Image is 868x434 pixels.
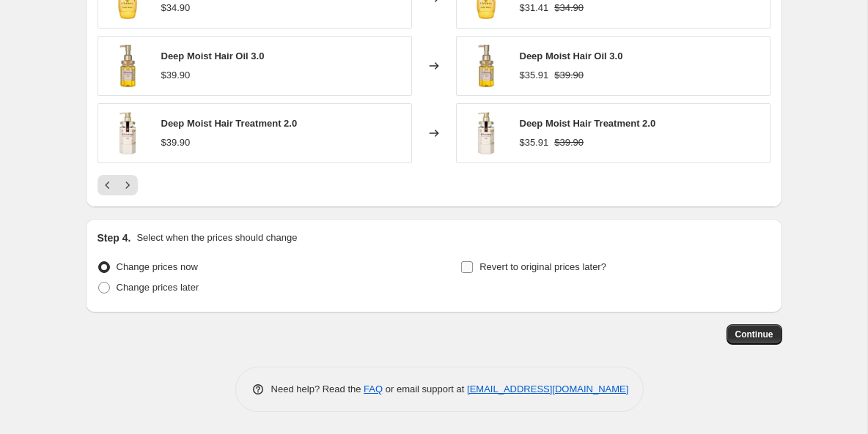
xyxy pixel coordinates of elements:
[520,50,623,61] span: Deep Moist Hair Oil 3.0
[117,175,138,195] button: Next
[464,44,508,88] img: Deep-Moist-Hair-Oil-3-0_80x.jpg
[554,68,584,83] strike: $39.90
[161,135,191,150] div: $39.90
[161,68,191,83] div: $39.90
[554,1,584,15] strike: $34.90
[735,329,773,340] span: Continue
[464,111,508,155] img: Deep-Moist-Hair-Treatment-2-0_80x.jpg
[161,118,298,129] span: Deep Moist Hair Treatment 2.0
[98,175,118,195] button: Previous
[479,261,606,272] span: Revert to original prices later?
[520,1,549,15] div: $31.41
[520,118,656,129] span: Deep Moist Hair Treatment 2.0
[106,111,150,155] img: Deep-Moist-Hair-Treatment-2-0_80x.jpg
[136,231,297,245] p: Select when the prices should change
[554,135,584,150] strike: $39.90
[467,384,628,394] a: [EMAIL_ADDRESS][DOMAIN_NAME]
[98,175,138,195] nav: Pagination
[520,68,549,83] div: $35.91
[271,384,364,394] span: Need help? Read the
[727,324,782,345] button: Continue
[117,282,199,293] span: Change prices later
[161,1,191,15] div: $34.90
[98,231,131,245] h2: Step 4.
[383,384,467,394] span: or email support at
[161,50,265,61] span: Deep Moist Hair Oil 3.0
[106,44,150,88] img: Deep-Moist-Hair-Oil-3-0_80x.jpg
[520,135,549,150] div: $35.91
[117,261,198,272] span: Change prices now
[364,384,383,394] a: FAQ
